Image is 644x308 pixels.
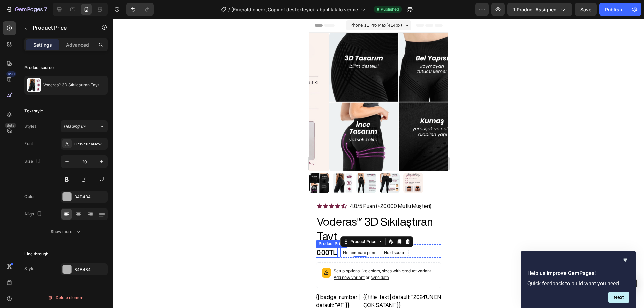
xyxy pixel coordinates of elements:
button: 7 [3,3,50,16]
div: Font [24,141,33,147]
div: Color [24,194,35,200]
button: Delete element [24,292,108,303]
button: Next question [608,292,629,303]
div: Publish [605,6,622,13]
div: Text style [24,108,43,114]
div: {{ title_text | default: "2024'ÜN EN ÇOK SATANI" }} [54,274,132,290]
iframe: Design area [309,19,448,308]
div: 450 [6,71,16,77]
button: Publish [599,3,628,16]
button: Hide survey [621,256,629,264]
span: [Emerald check]Copy of destekleyici tabanlık kilo verme [231,6,358,13]
div: B4B4B4 [74,194,106,200]
div: Line through [24,251,48,257]
div: Align [24,210,43,219]
div: Help us improve GemPages! [527,256,629,303]
h2: Help us improve GemPages! [527,269,629,278]
div: Style [24,266,34,272]
span: Heading 6* [64,123,86,129]
div: Undo/Redo [126,3,154,16]
p: Quick feedback to build what you need. [527,280,629,287]
span: Published [381,6,399,12]
p: Settings [33,41,52,48]
button: Heading 6* [61,120,108,132]
div: {{ badge_number | default: "#1" }} [7,274,54,306]
div: HelveticaNowDisplay [74,141,106,147]
div: B4B4B4 [74,267,106,273]
span: 1 product assigned [513,6,557,13]
div: Beta [5,123,16,128]
div: Show more [51,228,82,235]
img: product feature img [27,78,41,92]
button: Save [575,3,597,16]
p: Product Price [33,24,90,32]
span: Save [580,7,591,12]
p: Voderas™ 3D Sıkılaştıran Tayt [43,83,99,87]
button: 1 product assigned [507,3,572,16]
span: / [228,6,230,13]
div: Size [24,157,42,166]
p: Advanced [66,41,89,48]
div: Delete element [48,294,85,302]
div: Styles [24,123,36,129]
p: 7 [44,5,47,13]
div: Product source [24,65,54,71]
button: Show more [24,226,108,238]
